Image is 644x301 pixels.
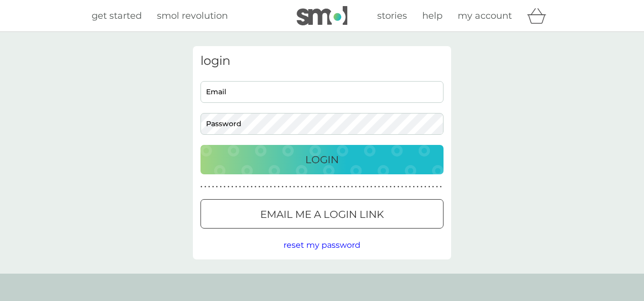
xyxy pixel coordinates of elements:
[440,184,442,190] p: ●
[284,240,360,250] span: reset my password
[224,184,226,190] p: ●
[377,10,407,21] span: stories
[390,184,392,190] p: ●
[286,184,288,190] p: ●
[393,184,395,190] p: ●
[157,9,228,23] a: smol revolution
[316,184,318,190] p: ●
[208,184,210,190] p: ●
[359,184,361,190] p: ●
[262,184,264,190] p: ●
[251,184,253,190] p: ●
[284,239,360,252] button: reset my password
[260,206,384,222] p: Email me a login link
[274,184,276,190] p: ●
[424,184,426,190] p: ●
[336,184,338,190] p: ●
[289,184,291,190] p: ●
[92,9,142,23] a: get started
[212,184,214,190] p: ●
[270,184,272,190] p: ●
[355,184,357,190] p: ●
[266,184,268,190] p: ●
[157,10,228,21] span: smol revolution
[422,9,442,23] a: help
[324,184,326,190] p: ●
[293,184,295,190] p: ●
[409,184,411,190] p: ●
[281,184,284,190] p: ●
[278,184,280,190] p: ●
[312,184,314,190] p: ●
[227,184,229,190] p: ●
[258,184,260,190] p: ●
[297,184,299,190] p: ●
[297,6,347,25] img: smol
[255,184,257,190] p: ●
[432,184,434,190] p: ●
[343,184,345,190] p: ●
[340,184,342,190] p: ●
[397,184,399,190] p: ●
[235,184,237,190] p: ●
[428,184,430,190] p: ●
[305,152,339,168] p: Login
[332,184,334,190] p: ●
[458,9,512,23] a: my account
[347,184,349,190] p: ●
[413,184,415,190] p: ●
[417,184,419,190] p: ●
[422,10,442,21] span: help
[458,10,512,21] span: my account
[200,199,444,229] button: Email me a login link
[205,184,207,190] p: ●
[382,184,384,190] p: ●
[92,10,142,21] span: get started
[231,184,233,190] p: ●
[405,184,407,190] p: ●
[216,184,218,190] p: ●
[436,184,438,190] p: ●
[351,184,353,190] p: ●
[363,184,365,190] p: ●
[301,184,303,190] p: ●
[421,184,423,190] p: ●
[200,54,444,68] h3: login
[386,184,388,190] p: ●
[527,6,552,26] div: basket
[328,184,330,190] p: ●
[220,184,222,190] p: ●
[378,184,380,190] p: ●
[401,184,404,190] p: ●
[367,184,369,190] p: ●
[305,184,307,190] p: ●
[200,145,444,174] button: Login
[320,184,322,190] p: ●
[309,184,311,190] p: ●
[239,184,241,190] p: ●
[200,184,203,190] p: ●
[243,184,245,190] p: ●
[371,184,373,190] p: ●
[374,184,376,190] p: ●
[247,184,249,190] p: ●
[377,9,407,23] a: stories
